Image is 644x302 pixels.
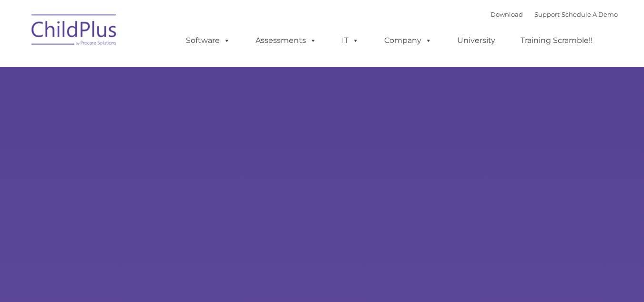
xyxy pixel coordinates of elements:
font: | [491,10,618,18]
img: ChildPlus by Procare Solutions [27,8,122,55]
a: Software [176,31,240,50]
a: University [448,31,505,50]
a: Support [534,10,560,18]
a: IT [332,31,368,50]
a: Schedule A Demo [562,10,618,18]
a: Assessments [246,31,326,50]
a: Download [491,10,523,18]
a: Company [375,31,441,50]
a: Training Scramble!! [511,31,602,50]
